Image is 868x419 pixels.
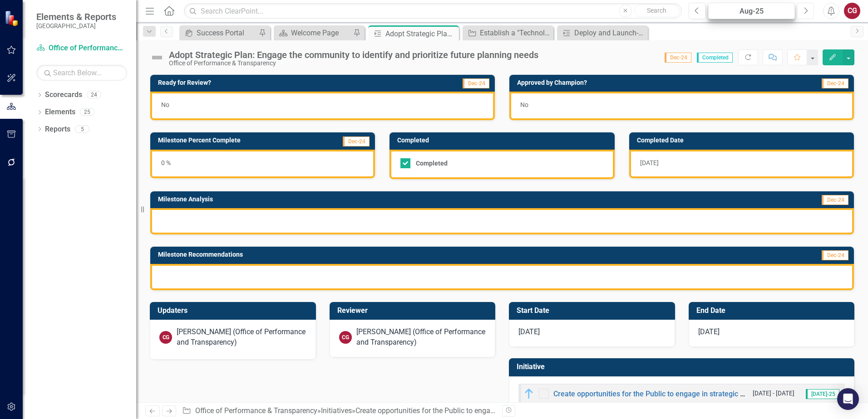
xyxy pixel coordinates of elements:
[698,327,720,336] span: [DATE]
[150,150,375,178] div: 0 %
[523,388,534,399] img: In Progress
[553,390,830,398] a: Create opportunities for the Public to engage in strategic planning for the community
[177,327,306,348] div: [PERSON_NAME] (Office of Performance and Transparency)
[321,406,352,415] a: Initiatives
[696,307,850,315] h3: End Date
[36,11,116,22] span: Elements & Reports
[195,406,317,415] a: Office of Performance & Transparency
[517,79,755,86] h3: Approved by Champion?
[158,307,311,315] h3: Updaters
[518,327,540,336] span: [DATE]
[158,137,317,144] h3: Milestone Percent Complete
[339,331,352,344] div: CG
[158,251,679,258] h3: Milestone Recommendations
[465,27,551,39] a: Establish a "Technology Governance Committee" within the Office of Performance & Transparency
[158,79,376,86] h3: Ready for Review?
[87,91,101,99] div: 24
[276,27,351,39] a: Welcome Page
[708,3,795,19] button: Aug-25
[520,101,528,108] span: No
[463,78,489,88] span: Dec-24
[337,307,491,315] h3: Reviewer
[169,50,538,60] div: Adopt Strategic Plan: Engage the community to identify and prioritize future planning needs
[640,159,659,166] span: [DATE]
[397,137,610,144] h3: Completed
[159,331,172,344] div: CG
[158,196,618,203] h3: Milestone Analysis
[480,27,551,39] div: Establish a "Technology Governance Committee" within the Office of Performance & Transparency
[822,250,848,260] span: Dec-24
[559,27,646,39] a: Deploy and Launch- Officially rolls out the ERP system for use, with all checks and balances in p...
[75,125,89,133] div: 5
[197,27,256,39] div: Success Portal
[837,388,859,410] div: Open Intercom Messenger
[517,363,850,371] h3: Initiative
[80,108,94,116] div: 25
[36,65,127,81] input: Search Below...
[343,136,370,146] span: Dec-24
[150,50,164,65] img: Not Defined
[697,53,733,63] span: Completed
[574,27,646,39] div: Deploy and Launch- Officially rolls out the ERP system for use, with all checks and balances in p...
[385,28,457,39] div: Adopt Strategic Plan: Engage the community to identify and prioritize future planning needs
[36,22,116,29] small: [GEOGRAPHIC_DATA]
[822,195,848,205] span: Dec-24
[45,124,70,135] a: Reports
[45,90,82,100] a: Scorecards
[45,107,75,117] a: Elements
[356,327,486,348] div: [PERSON_NAME] (Office of Performance and Transparency)
[806,389,839,399] span: [DATE]-25
[647,7,666,14] span: Search
[291,27,351,39] div: Welcome Page
[184,3,682,19] input: Search ClearPoint...
[634,5,680,17] button: Search
[822,78,848,88] span: Dec-24
[355,406,626,415] a: Create opportunities for the Public to engage in strategic planning for the community
[36,43,127,54] a: Office of Performance & Transparency
[844,3,860,19] button: CG
[161,101,169,108] span: No
[182,27,256,39] a: Success Portal
[4,10,21,27] img: ClearPoint Strategy
[517,307,671,315] h3: Start Date
[753,389,794,398] small: [DATE] - [DATE]
[711,6,792,17] div: Aug-25
[637,137,849,144] h3: Completed Date
[665,53,691,63] span: Dec-24
[169,60,538,67] div: Office of Performance & Transparency
[182,406,495,416] div: » » »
